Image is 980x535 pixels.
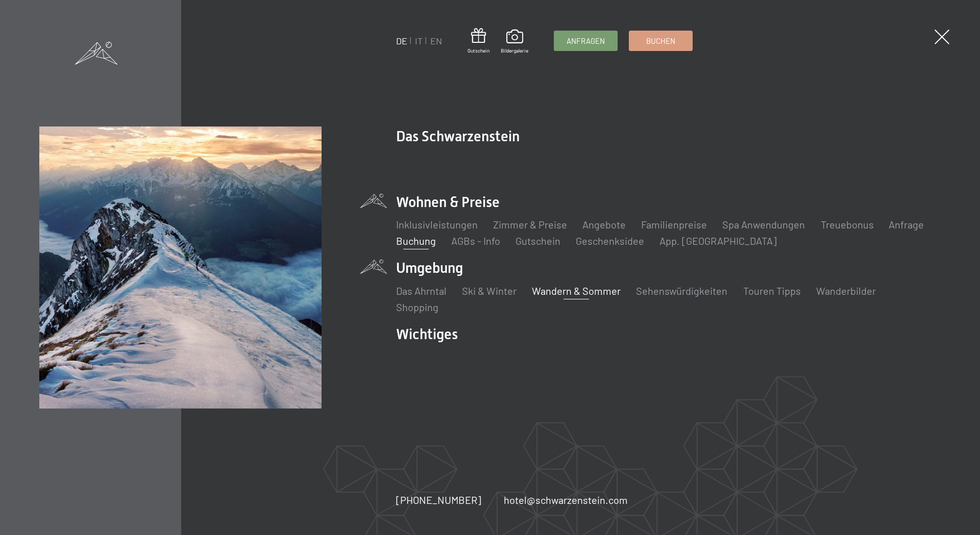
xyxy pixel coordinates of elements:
[39,126,322,409] img: Buchung
[396,493,481,507] a: [PHONE_NUMBER]
[743,285,800,297] a: Touren Tipps
[451,235,500,247] a: AGBs - Info
[576,235,644,247] a: Geschenksidee
[820,218,873,231] a: Treuebonus
[516,235,560,247] a: Gutschein
[532,285,621,297] a: Wandern & Sommer
[554,31,617,50] a: Anfragen
[816,285,875,297] a: Wanderbilder
[396,301,438,313] a: Shopping
[462,285,517,297] a: Ski & Winter
[468,28,489,54] a: Gutschein
[636,285,727,297] a: Sehenswürdigkeiten
[504,493,628,507] a: hotel@schwarzenstein.com
[501,47,528,54] span: Bildergalerie
[493,218,567,231] a: Zimmer & Preise
[430,35,442,46] a: EN
[722,218,805,231] a: Spa Anwendungen
[582,218,626,231] a: Angebote
[629,31,692,50] a: Buchen
[396,218,478,231] a: Inklusivleistungen
[396,35,407,46] a: DE
[659,235,777,247] a: App. [GEOGRAPHIC_DATA]
[501,30,528,54] a: Bildergalerie
[641,218,707,231] a: Familienpreise
[396,235,436,247] a: Buchung
[396,285,447,297] a: Das Ahrntal
[468,47,489,54] span: Gutschein
[396,494,481,506] span: [PHONE_NUMBER]
[646,36,675,46] span: Buchen
[567,36,605,46] span: Anfragen
[889,218,924,231] a: Anfrage
[415,35,423,46] a: IT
